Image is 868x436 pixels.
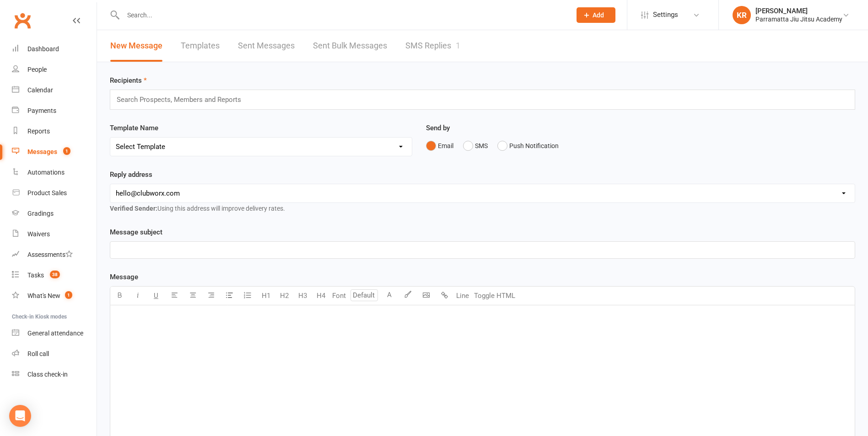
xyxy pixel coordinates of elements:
button: U [147,287,165,305]
a: People [12,59,97,80]
a: Messages 1 [12,142,97,162]
a: Product Sales [12,183,97,203]
span: Using this address will improve delivery rates. [110,205,285,212]
a: SMS Replies1 [405,30,460,62]
div: Waivers [27,230,50,238]
button: Font [330,287,348,305]
div: Parramatta Jiu Jitsu Academy [755,15,842,23]
div: Open Intercom Messenger [9,405,31,427]
div: 1 [456,41,460,50]
a: Sent Bulk Messages [313,30,387,62]
a: Clubworx [11,9,34,32]
a: Payments [12,101,97,121]
div: Tasks [27,271,44,279]
a: Roll call [12,344,97,364]
div: Calendar [27,86,53,94]
button: Email [426,137,453,154]
div: Product Sales [27,189,67,197]
button: H3 [293,287,312,305]
div: Payments [27,107,56,114]
span: 38 [50,271,60,278]
div: What's New [27,292,60,299]
a: General attendance kiosk mode [12,323,97,344]
a: Class kiosk mode [12,364,97,385]
strong: Verified Sender: [110,205,157,212]
div: People [27,66,47,73]
a: Gradings [12,203,97,224]
a: Calendar [12,80,97,101]
span: 1 [63,147,70,155]
button: Toggle HTML [472,287,518,305]
input: Search Prospects, Members and Reports [116,94,250,106]
span: 1 [65,291,72,299]
span: Settings [653,5,678,25]
div: General attendance [27,330,83,337]
input: Search... [120,9,565,21]
div: Class check-in [27,371,68,378]
span: Add [593,11,604,19]
a: Assessments [12,245,97,265]
div: Messages [27,148,57,155]
a: Reports [12,121,97,142]
a: Sent Messages [238,30,295,62]
span: U [154,292,158,300]
a: Dashboard [12,39,97,59]
a: Waivers [12,224,97,245]
label: Message subject [110,227,162,238]
label: Template Name [110,122,158,133]
button: H2 [275,287,293,305]
label: Send by [426,122,450,133]
div: Roll call [27,350,49,357]
input: Default [350,289,378,301]
button: Add [577,7,615,23]
button: Push Notification [497,137,559,154]
label: Reply address [110,169,152,180]
div: Dashboard [27,45,59,53]
button: Line [453,287,472,305]
a: Automations [12,162,97,183]
div: [PERSON_NAME] [755,7,842,15]
a: Templates [181,30,220,62]
button: SMS [463,137,488,154]
div: Assessments [27,251,73,258]
label: Recipients [110,75,147,86]
button: A [380,287,399,305]
button: H1 [257,287,275,305]
button: H4 [312,287,330,305]
a: What's New1 [12,286,97,306]
a: Tasks 38 [12,265,97,286]
div: Automations [27,169,65,176]
a: New Message [110,30,162,62]
div: Gradings [27,210,54,217]
div: KR [733,6,751,24]
label: Message [110,271,138,282]
div: Reports [27,128,50,135]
